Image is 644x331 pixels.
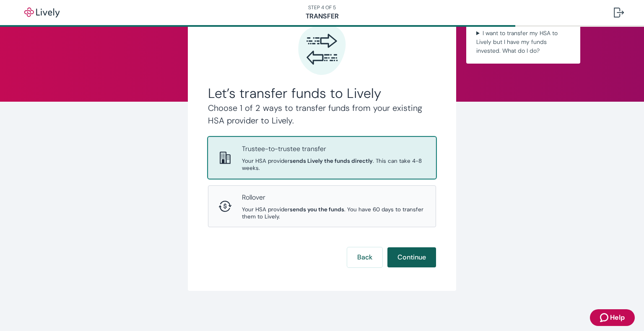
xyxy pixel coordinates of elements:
[208,186,436,227] button: RolloverRolloverYour HSA providersends you the funds. You have 60 days to transfer them to Lively.
[242,144,426,154] p: Trustee-to-trustee transfer
[600,313,610,323] svg: Zendesk support icon
[610,313,625,323] span: Help
[387,247,436,267] button: Continue
[208,85,436,102] h2: Let’s transfer funds to Lively
[218,151,232,164] svg: Trustee-to-trustee
[347,247,382,267] button: Back
[607,3,631,23] button: Log out
[218,200,232,213] svg: Rollover
[208,137,436,178] button: Trustee-to-trusteeTrustee-to-trustee transferYour HSA providersends Lively the funds directly. Th...
[242,157,426,172] span: Your HSA provider . This can take 4-8 weeks.
[208,102,436,127] h4: Choose 1 of 2 ways to transfer funds from your existing HSA provider to Lively.
[590,309,635,326] button: Zendesk support iconHelp
[18,8,65,18] img: Lively
[473,27,574,57] summary: I want to transfer my HSA to Lively but I have my funds invested. What do I do?
[242,192,426,203] p: Rollover
[290,157,373,164] strong: sends Lively the funds directly
[242,206,426,220] span: Your HSA provider . You have 60 days to transfer them to Lively.
[290,206,344,213] strong: sends you the funds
